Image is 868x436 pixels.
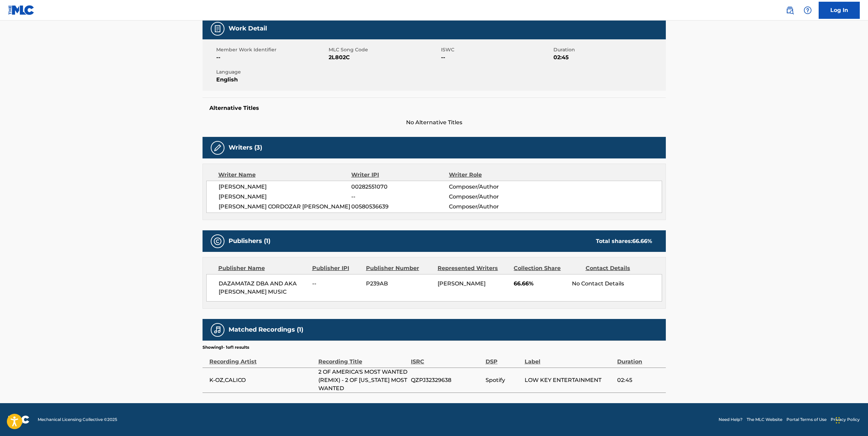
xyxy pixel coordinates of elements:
span: QZPJ32329638 [411,376,482,384]
span: Duration [553,46,664,53]
span: Mechanical Licensing Collective © 2025 [38,416,117,423]
img: MLC Logo [8,5,35,15]
h5: Work Detail [229,25,267,33]
div: Label [525,350,614,366]
h5: Matched Recordings (1) [229,326,303,334]
span: P239AB [366,280,432,288]
div: Contact Details [586,264,652,272]
span: [PERSON_NAME] CORDOZAR [PERSON_NAME] [219,203,352,211]
h5: Writers (3) [229,144,262,152]
a: Log In [819,2,860,19]
div: Writer Role [449,171,538,179]
div: Writer Name [218,171,352,179]
img: Publishers [213,237,222,245]
span: 66.66 % [632,238,652,244]
span: 00580536639 [351,203,449,211]
span: Composer/Author [449,203,538,211]
h5: Publishers (1) [229,237,270,245]
span: K-OZ,CALICO [209,376,315,384]
div: Publisher Number [366,264,432,272]
span: -- [216,53,327,62]
span: Composer/Author [449,183,538,191]
img: Writers [213,144,222,152]
span: -- [312,280,361,288]
span: 02:45 [617,376,662,384]
div: Help [801,3,815,17]
a: Need Help? [719,416,743,423]
span: English [216,76,327,84]
a: Privacy Policy [831,416,860,423]
img: Work Detail [213,25,222,33]
div: Total shares: [596,237,652,245]
span: -- [351,193,449,201]
span: [PERSON_NAME] [219,183,352,191]
div: Duration [617,350,662,366]
span: 00282551070 [351,183,449,191]
span: No Alternative Titles [203,118,666,127]
span: 66.66% [514,280,567,288]
div: Writer IPI [351,171,449,179]
span: 02:45 [553,53,664,62]
div: Recording Artist [209,350,315,366]
div: Collection Share [514,264,580,272]
span: Language [216,68,327,76]
div: Publisher IPI [312,264,361,272]
div: ISRC [411,350,482,366]
span: 2L802C [329,53,439,62]
img: logo [8,415,29,424]
span: MLC Song Code [329,46,439,53]
a: Portal Terms of Use [786,416,827,423]
img: Matched Recordings [213,326,222,334]
span: -- [441,53,552,62]
div: Publisher Name [218,264,307,272]
span: [PERSON_NAME] [219,193,352,201]
a: The MLC Website [747,416,782,423]
span: 2 OF AMERICA'S MOST WANTED (REMIX) - 2 OF [US_STATE] MOST WANTED [318,368,407,393]
span: Member Work Identifier [216,46,327,53]
a: Public Search [783,3,797,17]
span: ISWC [441,46,552,53]
img: help [804,6,812,14]
span: Composer/Author [449,193,538,201]
h5: Alternative Titles [209,105,659,112]
div: No Contact Details [572,280,661,288]
img: search [786,6,794,14]
div: Represented Writers [438,264,509,272]
span: Spotify [486,376,521,384]
div: Recording Title [318,350,407,366]
span: LOW KEY ENTERTAINMENT [525,376,614,384]
div: Drag [836,410,840,431]
div: DSP [486,350,521,366]
span: DAZAMATAZ DBA AND AKA [PERSON_NAME] MUSIC [219,280,307,296]
p: Showing 1 - 1 of 1 results [203,344,249,350]
span: [PERSON_NAME] [438,280,486,287]
iframe: Chat Widget [834,403,868,436]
